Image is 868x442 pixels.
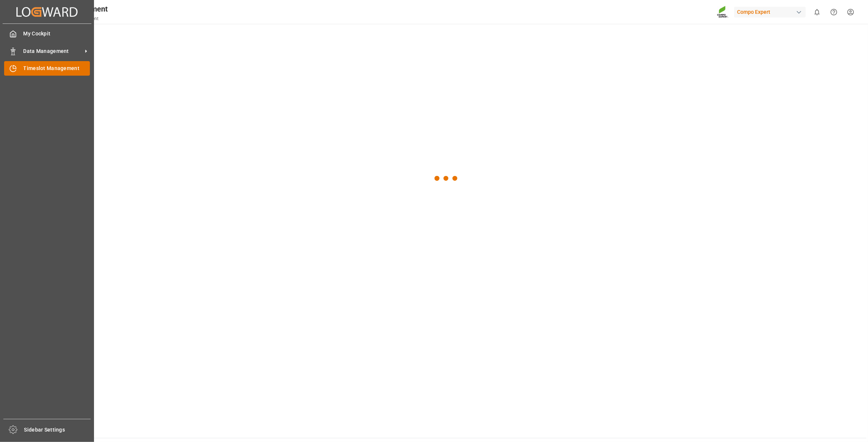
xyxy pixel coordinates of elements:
span: Timeslot Management [23,64,90,72]
img: Screenshot%202023-09-29%20at%2010.02.21.png_1712312052.png [717,6,729,19]
span: Sidebar Settings [24,426,91,434]
a: My Cockpit [4,26,90,41]
span: My Cockpit [23,30,90,38]
a: Timeslot Management [4,61,90,76]
span: Data Management [23,47,82,55]
button: show 0 new notifications [809,4,825,20]
div: Compo Expert [734,7,806,18]
button: Help Center [825,4,842,20]
button: Compo Expert [734,5,809,19]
